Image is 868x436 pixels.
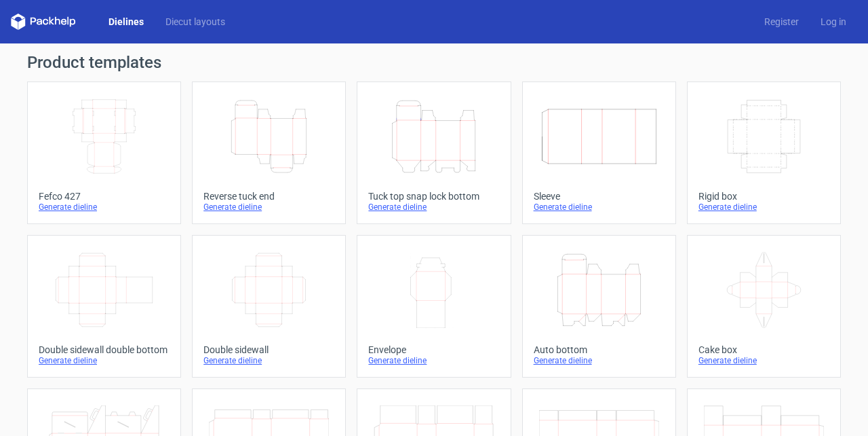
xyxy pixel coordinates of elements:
[357,235,511,378] a: EnvelopeGenerate dieline
[27,235,181,378] a: Double sidewall double bottomGenerate dieline
[27,81,181,224] a: Fefco 427Generate dieline
[534,191,665,202] div: Sleeve
[534,202,665,213] div: Generate dieline
[357,81,511,224] a: Tuck top snap lock bottomGenerate dieline
[39,202,170,213] div: Generate dieline
[368,202,499,213] div: Generate dieline
[192,81,346,224] a: Reverse tuck endGenerate dieline
[39,344,170,355] div: Double sidewall double bottom
[698,202,829,213] div: Generate dieline
[810,15,857,29] a: Log in
[753,15,810,29] a: Register
[203,344,334,355] div: Double sidewall
[368,191,499,202] div: Tuck top snap lock bottom
[155,15,236,29] a: Diecut layouts
[698,191,829,202] div: Rigid box
[522,235,676,378] a: Auto bottomGenerate dieline
[27,54,841,71] h1: Product templates
[368,344,499,355] div: Envelope
[203,191,334,202] div: Reverse tuck end
[687,235,841,378] a: Cake boxGenerate dieline
[98,15,155,29] a: Dielines
[39,191,170,202] div: Fefco 427
[534,355,665,366] div: Generate dieline
[698,344,829,355] div: Cake box
[534,344,665,355] div: Auto bottom
[192,235,346,378] a: Double sidewallGenerate dieline
[203,355,334,366] div: Generate dieline
[687,81,841,224] a: Rigid boxGenerate dieline
[522,81,676,224] a: SleeveGenerate dieline
[698,355,829,366] div: Generate dieline
[368,355,499,366] div: Generate dieline
[203,202,334,213] div: Generate dieline
[39,355,170,366] div: Generate dieline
